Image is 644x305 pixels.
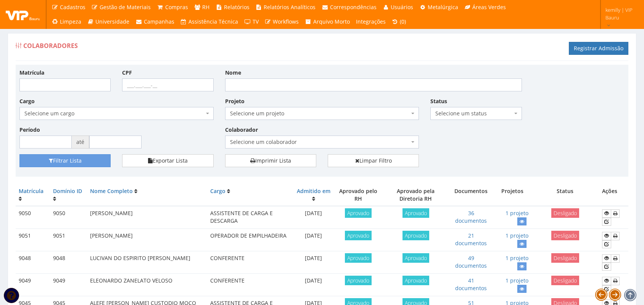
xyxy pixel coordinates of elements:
[449,184,493,206] th: Documentos
[90,187,133,195] a: Nome Completo
[330,3,377,11] span: Correspondências
[23,42,78,50] span: Colaboradores
[328,154,419,167] a: Limpar Filtro
[50,251,87,274] td: 9048
[551,276,579,285] span: Desligado
[100,3,151,11] span: Gestão de Materiais
[19,187,43,195] a: Matrícula
[400,18,406,25] span: (0)
[430,97,447,105] label: Status
[551,231,579,240] span: Desligado
[353,14,389,29] a: Integrações
[262,14,302,29] a: Workflows
[241,14,262,29] a: TV
[177,14,241,29] a: Assistência Técnica
[50,229,87,251] td: 9051
[60,3,85,11] span: Cadastros
[84,14,133,29] a: Universidade
[132,14,177,29] a: Campanhas
[382,184,449,206] th: Aprovado pela Diretoria RH
[402,208,429,218] span: Aprovado
[87,206,208,229] td: [PERSON_NAME]
[551,253,579,263] span: Desligado
[302,14,353,29] a: Arquivo Morto
[87,274,208,296] td: ELEONARDO ZANELATO VELOSO
[207,251,293,274] td: CONFERENTE
[122,69,132,77] label: CPF
[230,110,410,117] span: Selecione um projeto
[430,107,522,120] span: Selecione um status
[356,18,386,25] span: Integrações
[293,251,334,274] td: [DATE]
[455,209,487,224] a: 36 documentos
[455,232,487,247] a: 21 documentos
[207,274,293,296] td: CONFERENTE
[19,97,35,105] label: Cargo
[16,251,50,274] td: 9048
[72,136,89,149] span: até
[345,276,372,285] span: Aprovado
[207,229,293,251] td: OPERADOR DE EMPILHADEIRA
[334,184,382,206] th: Aprovado pelo RH
[95,18,129,25] span: Universidade
[402,253,429,263] span: Aprovado
[60,18,81,25] span: Limpeza
[253,18,259,25] span: TV
[345,231,372,240] span: Aprovado
[273,18,299,25] span: Workflows
[16,274,50,296] td: 9049
[297,187,330,195] a: Admitido em
[428,3,458,11] span: Metalúrgica
[19,154,111,167] button: Filtrar Lista
[599,184,628,206] th: Ações
[225,69,241,77] label: Nome
[87,251,208,274] td: LUCIVAN DO ESPIRITO [PERSON_NAME]
[225,154,316,167] a: Imprimir Lista
[531,184,599,206] th: Status
[435,110,512,117] span: Selecione um status
[225,107,419,120] span: Selecione um projeto
[493,184,531,206] th: Projetos
[165,3,188,11] span: Compras
[225,126,258,134] label: Colaborador
[506,277,528,284] a: 1 projeto
[19,69,44,77] label: Matrícula
[455,254,487,269] a: 49 documentos
[207,206,293,229] td: ASSISTENTE DE CARGA E DESCARGA
[391,3,413,11] span: Usuários
[210,187,225,195] a: Cargo
[24,110,204,117] span: Selecione um cargo
[202,3,209,11] span: RH
[16,206,50,229] td: 9050
[293,274,334,296] td: [DATE]
[389,14,409,29] a: (0)
[293,229,334,251] td: [DATE]
[188,18,238,25] span: Assistência Técnica
[569,42,628,55] a: Registrar Admissão
[472,3,506,11] span: Áreas Verdes
[293,206,334,229] td: [DATE]
[230,138,410,146] span: Selecione um colaborador
[87,229,208,251] td: [PERSON_NAME]
[506,209,528,217] a: 1 projeto
[345,208,372,218] span: Aprovado
[16,229,50,251] td: 9051
[19,107,214,120] span: Selecione um cargo
[122,78,213,91] input: ___.___.___-__
[225,136,419,149] span: Selecione um colaborador
[402,231,429,240] span: Aprovado
[224,3,250,11] span: Relatórios
[345,253,372,263] span: Aprovado
[264,3,316,11] span: Relatórios Analíticos
[225,97,245,105] label: Projeto
[53,187,82,195] a: Domínio ID
[6,9,40,20] img: logo
[313,18,350,25] span: Arquivo Morto
[122,154,213,167] button: Exportar Lista
[455,277,487,292] a: 41 documentos
[144,18,174,25] span: Campanhas
[605,6,634,21] span: kemilly | VIP Bauru
[19,126,40,134] label: Período
[506,232,528,239] a: 1 projeto
[551,208,579,218] span: Desligado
